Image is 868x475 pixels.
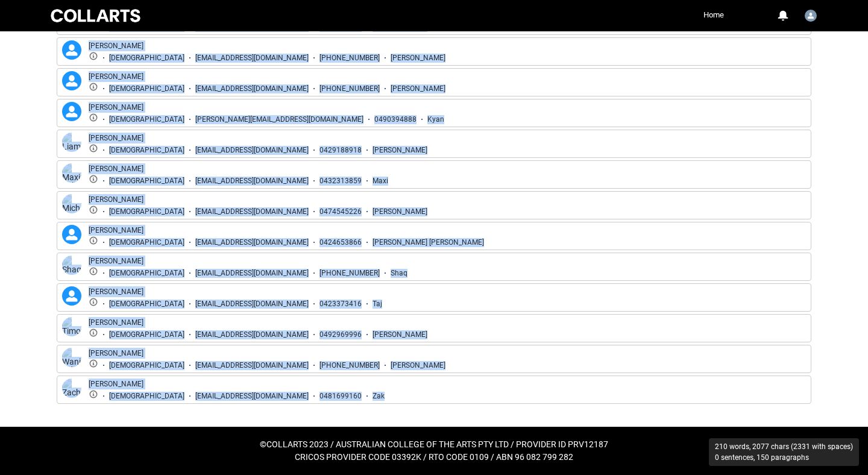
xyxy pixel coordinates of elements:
[319,392,362,401] div: 0481699160
[391,361,445,370] div: [PERSON_NAME]
[109,146,184,155] div: [DEMOGRAPHIC_DATA]
[62,286,81,306] lightning-icon: Taj Nicholson
[319,177,362,186] div: 0432313859
[195,330,309,339] div: [EMAIL_ADDRESS][DOMAIN_NAME]
[319,84,380,93] div: [PHONE_NUMBER]
[195,269,309,278] div: [EMAIL_ADDRESS][DOMAIN_NAME]
[195,177,309,186] div: [EMAIL_ADDRESS][DOMAIN_NAME]
[62,379,81,405] img: Zachary Rhodes
[195,54,309,63] div: [EMAIL_ADDRESS][DOMAIN_NAME]
[373,392,385,401] div: Zak
[62,133,81,159] img: Liam Handreck
[700,6,727,24] a: Home
[109,177,184,186] div: [DEMOGRAPHIC_DATA]
[89,42,143,50] a: [PERSON_NAME]
[374,115,417,124] div: 0490394888
[109,361,184,370] div: [DEMOGRAPHIC_DATA]
[109,207,184,216] div: [DEMOGRAPHIC_DATA]
[319,54,380,63] div: [PHONE_NUMBER]
[109,84,184,93] div: [DEMOGRAPHIC_DATA]
[109,330,184,339] div: [DEMOGRAPHIC_DATA]
[373,177,388,186] div: Maxi
[373,146,427,155] div: [PERSON_NAME]
[62,317,81,344] img: Timothy Conroy
[89,288,143,296] a: [PERSON_NAME]
[319,207,362,216] div: 0474545226
[89,226,143,234] a: [PERSON_NAME]
[109,392,184,401] div: [DEMOGRAPHIC_DATA]
[109,54,184,63] div: [DEMOGRAPHIC_DATA]
[89,72,143,81] a: [PERSON_NAME]
[89,257,143,265] a: [PERSON_NAME]
[62,40,81,60] lightning-icon: Joshua McKenna
[195,392,309,401] div: [EMAIL_ADDRESS][DOMAIN_NAME]
[195,115,363,124] div: [PERSON_NAME][EMAIL_ADDRESS][DOMAIN_NAME]
[62,163,81,190] img: Maximus Pellegrini
[319,330,362,339] div: 0492969996
[109,269,184,278] div: [DEMOGRAPHIC_DATA]
[109,238,184,247] div: [DEMOGRAPHIC_DATA]
[319,238,362,247] div: 0424653866
[62,348,81,374] img: Wani Ndisa
[195,146,309,155] div: [EMAIL_ADDRESS][DOMAIN_NAME]
[802,5,820,24] button: User Profile Benjamin.McKenzie
[62,71,81,90] lightning-icon: Juliette McKeown
[373,300,382,309] div: Taj
[373,238,484,247] div: [PERSON_NAME] [PERSON_NAME]
[89,165,143,173] a: [PERSON_NAME]
[427,115,444,124] div: Kyan
[109,300,184,309] div: [DEMOGRAPHIC_DATA]
[109,115,184,124] div: [DEMOGRAPHIC_DATA]
[195,238,309,247] div: [EMAIL_ADDRESS][DOMAIN_NAME]
[319,300,362,309] div: 0423373416
[62,256,81,282] img: Shaquele Hamja
[391,269,407,278] div: Shaq
[373,330,427,339] div: [PERSON_NAME]
[805,10,817,22] img: Benjamin.McKenzie
[391,84,445,93] div: [PERSON_NAME]
[195,84,309,93] div: [EMAIL_ADDRESS][DOMAIN_NAME]
[319,361,380,370] div: [PHONE_NUMBER]
[89,134,143,142] a: [PERSON_NAME]
[195,361,309,370] div: [EMAIL_ADDRESS][DOMAIN_NAME]
[62,102,81,121] lightning-icon: Kyan Esler
[62,194,81,221] img: Michael Bushell
[319,146,362,155] div: 0429188918
[89,318,143,327] a: [PERSON_NAME]
[89,380,143,388] a: [PERSON_NAME]
[89,103,143,112] a: [PERSON_NAME]
[62,225,81,244] lightning-icon: Samuel Bennett
[319,269,380,278] div: [PHONE_NUMBER]
[391,54,445,63] div: [PERSON_NAME]
[89,349,143,357] a: [PERSON_NAME]
[195,207,309,216] div: [EMAIL_ADDRESS][DOMAIN_NAME]
[373,207,427,216] div: [PERSON_NAME]
[195,300,309,309] div: [EMAIL_ADDRESS][DOMAIN_NAME]
[89,195,143,204] a: [PERSON_NAME]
